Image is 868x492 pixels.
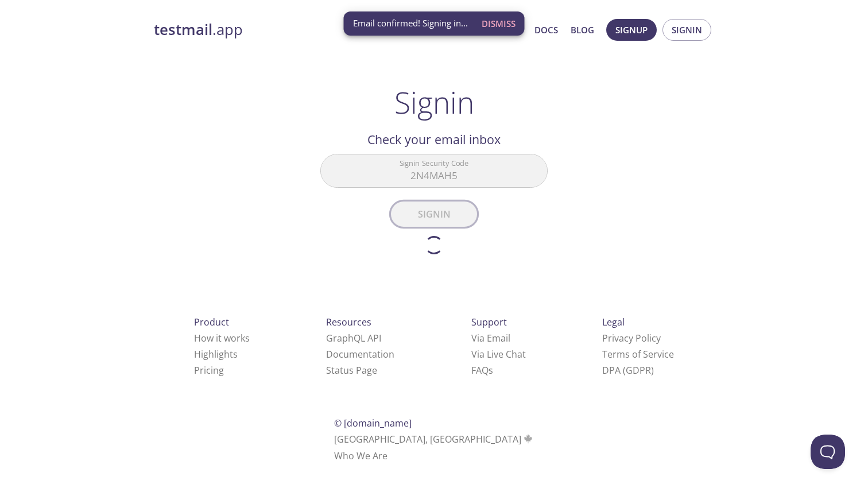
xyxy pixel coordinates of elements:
[326,316,371,328] span: Resources
[672,22,702,37] span: Signin
[326,348,394,361] a: Documentation
[334,417,412,429] span: © [DOMAIN_NAME]
[194,316,229,328] span: Product
[194,348,238,361] a: Highlights
[489,364,493,377] span: s
[326,364,377,377] a: Status Page
[471,316,507,328] span: Support
[154,20,212,40] strong: testmail
[602,364,654,377] a: DPA (GDPR)
[334,450,387,462] a: Who We Are
[602,348,674,361] a: Terms of Service
[154,20,424,40] a: testmail.app
[194,332,250,344] a: How it works
[662,19,711,41] button: Signin
[534,22,558,37] a: Docs
[194,364,224,377] a: Pricing
[602,316,625,328] span: Legal
[326,332,381,344] a: GraphQL API
[394,85,474,119] h1: Signin
[471,364,493,377] a: FAQ
[615,22,648,37] span: Signup
[482,16,516,31] span: Dismiss
[477,13,520,34] button: Dismiss
[320,130,548,149] h2: Check your email inbox
[602,332,661,344] a: Privacy Policy
[353,17,468,29] span: Email confirmed! Signing in...
[606,19,657,41] button: Signup
[471,332,510,344] a: Via Email
[571,22,594,37] a: Blog
[811,435,845,469] iframe: Help Scout Beacon - Open
[334,433,534,445] span: [GEOGRAPHIC_DATA], [GEOGRAPHIC_DATA]
[471,348,526,361] a: Via Live Chat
